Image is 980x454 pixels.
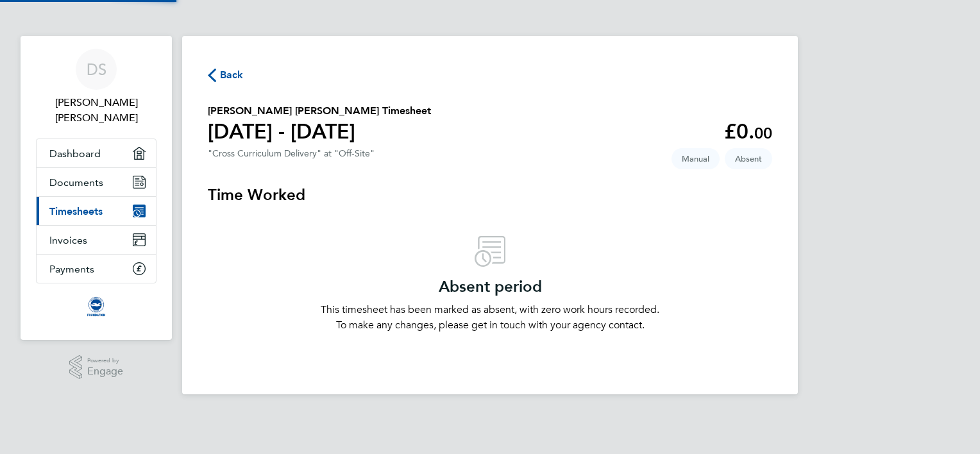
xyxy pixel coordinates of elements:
span: Back [220,67,244,83]
span: Engage [87,366,123,377]
span: Powered by [87,355,123,366]
h3: Absent period [208,276,772,297]
span: Documents [49,176,103,189]
a: Go to home page [36,296,156,317]
div: "Cross Curriculum Delivery" at "Off-Site" [208,148,375,159]
span: This timesheet is Absent. [725,148,772,169]
a: Powered byEngage [69,355,124,380]
button: Back [208,67,244,83]
h3: Time Worked [208,185,772,205]
a: Invoices [37,226,156,254]
span: DS [87,61,106,78]
a: Timesheets [37,197,156,225]
a: Payments [37,255,156,283]
p: This timesheet has been marked as absent, with zero work hours recorded. [208,302,772,317]
h1: [DATE] - [DATE] [208,119,431,144]
nav: Main navigation [21,36,172,340]
a: Dashboard [37,139,156,167]
h2: [PERSON_NAME] [PERSON_NAME] Timesheet [208,103,431,119]
app-decimal: £0. [724,119,772,144]
span: This timesheet was manually created. [672,148,720,169]
a: DS[PERSON_NAME] [PERSON_NAME] [36,49,156,126]
span: Duncan James Spalding [36,95,156,126]
span: Dashboard [49,147,101,160]
img: albioninthecommunity-logo-retina.png [86,296,106,317]
span: Invoices [49,234,87,246]
a: Documents [37,168,156,196]
p: To make any changes, please get in touch with your agency contact. [208,317,772,333]
span: Timesheets [49,205,103,217]
span: Payments [49,263,94,275]
span: 00 [754,124,772,142]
